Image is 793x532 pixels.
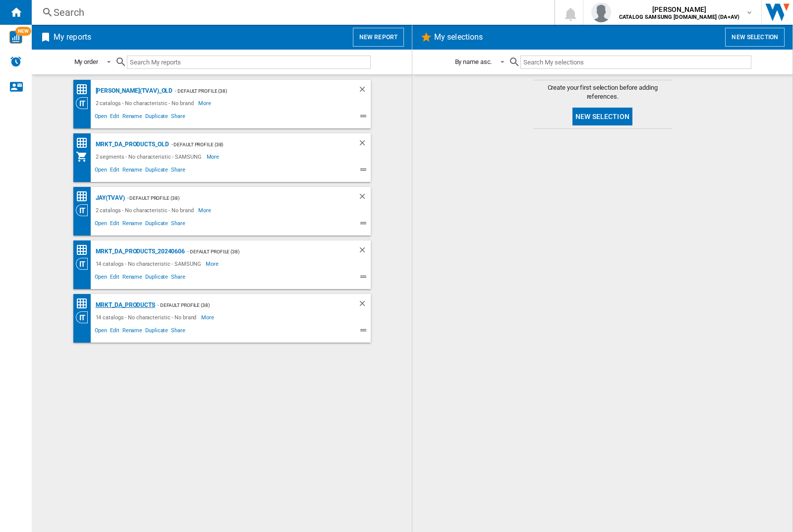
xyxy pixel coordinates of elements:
[93,245,185,258] div: MRKT_DA_PRODUCTS_20240606
[93,97,199,109] div: 2 catalogs - No characteristic - No brand
[170,326,187,338] span: Share
[144,326,170,338] span: Duplicate
[170,272,187,284] span: Share
[121,326,144,338] span: Rename
[144,165,170,177] span: Duplicate
[358,245,371,258] div: Delete
[109,165,121,177] span: Edit
[358,192,371,204] div: Delete
[109,272,121,284] span: Edit
[155,299,338,311] div: - Default profile (38)
[10,56,22,67] img: alerts-logo.svg
[93,272,109,284] span: Open
[76,83,93,96] div: Price Matrix
[358,138,371,151] div: Delete
[93,151,207,163] div: 2 segments - No characteristic - SAMSUNG
[725,28,785,47] button: New selection
[125,192,338,204] div: - Default profile (38)
[76,258,93,270] div: Category View
[520,56,751,69] input: Search My selections
[93,204,199,216] div: 2 catalogs - No characteristic - No brand
[619,14,739,20] b: CATALOG SAMSUNG [DOMAIN_NAME] (DA+AV)
[109,219,121,231] span: Edit
[76,311,93,323] div: Category View
[76,151,93,163] div: My Assortment
[121,272,144,284] span: Rename
[76,137,93,149] div: Price Matrix
[76,244,93,256] div: Price Matrix
[93,192,125,204] div: JAY(TVAV)
[572,108,632,125] button: New selection
[144,112,170,123] span: Duplicate
[198,204,213,216] span: More
[144,272,170,284] span: Duplicate
[144,219,170,231] span: Duplicate
[93,299,155,311] div: MRKT_DA_PRODUCTS
[170,219,187,231] span: Share
[93,138,169,151] div: MRKT_DA_PRODUCTS_OLD
[93,258,206,270] div: 14 catalogs - No characteristic - SAMSUNG
[172,85,338,97] div: - Default profile (38)
[170,112,187,123] span: Share
[169,138,338,151] div: - Default profile (38)
[358,85,371,97] div: Delete
[93,326,109,338] span: Open
[93,219,109,231] span: Open
[76,204,93,216] div: Category View
[185,245,338,258] div: - Default profile (38)
[533,83,672,101] span: Create your first selection before adding references.
[170,165,187,177] span: Share
[15,27,31,36] span: NEW
[432,28,485,47] h2: My selections
[358,299,371,311] div: Delete
[121,112,144,123] span: Rename
[201,311,216,323] span: More
[93,311,202,323] div: 14 catalogs - No characteristic - No brand
[76,297,93,310] div: Price Matrix
[206,258,220,270] span: More
[109,112,121,123] span: Edit
[109,326,121,338] span: Edit
[76,190,93,203] div: Price Matrix
[591,2,611,22] img: profile.jpg
[93,112,109,123] span: Open
[76,97,93,109] div: Category View
[353,28,404,47] button: New report
[93,165,109,177] span: Open
[9,31,22,44] img: wise-card.svg
[74,58,98,65] div: My order
[121,219,144,231] span: Rename
[127,56,371,69] input: Search My reports
[455,58,492,65] div: By name asc.
[52,28,93,47] h2: My reports
[54,5,528,19] div: Search
[121,165,144,177] span: Rename
[93,85,173,97] div: [PERSON_NAME](TVAV)_old
[207,151,221,163] span: More
[619,4,739,14] span: [PERSON_NAME]
[198,97,213,109] span: More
